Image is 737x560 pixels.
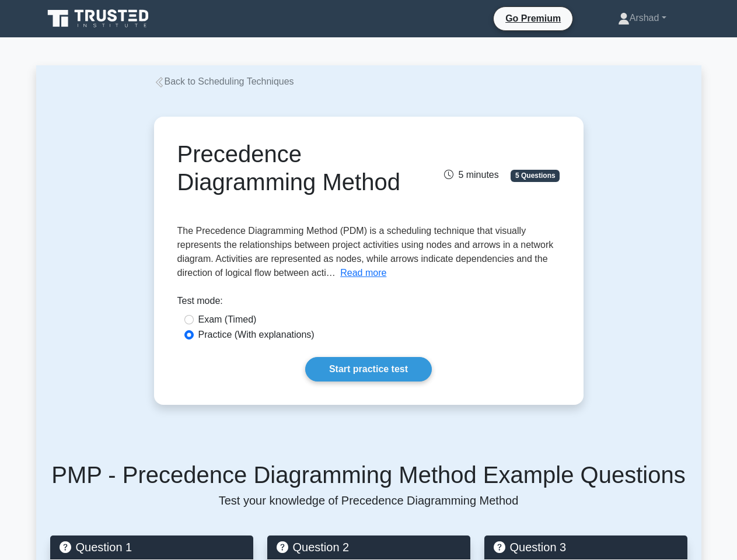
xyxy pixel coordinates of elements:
[444,170,498,180] span: 5 minutes
[340,266,386,280] button: Read more
[305,357,432,381] a: Start practice test
[154,76,294,86] a: Back to Scheduling Techniques
[177,294,560,313] div: Test mode:
[60,540,244,554] h5: Question 1
[50,494,687,508] p: Test your knowledge of Precedence Diagramming Method
[177,226,554,278] span: The Precedence Diagramming Method (PDM) is a scheduling technique that visually represents the re...
[511,170,560,181] span: 5 Questions
[277,540,461,554] h5: Question 2
[494,540,678,554] h5: Question 3
[177,140,428,196] h1: Precedence Diagramming Method
[590,6,694,30] a: Arshad
[198,328,315,342] label: Practice (With explanations)
[198,313,257,327] label: Exam (Timed)
[50,461,687,489] h5: PMP - Precedence Diagramming Method Example Questions
[498,11,568,26] a: Go Premium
